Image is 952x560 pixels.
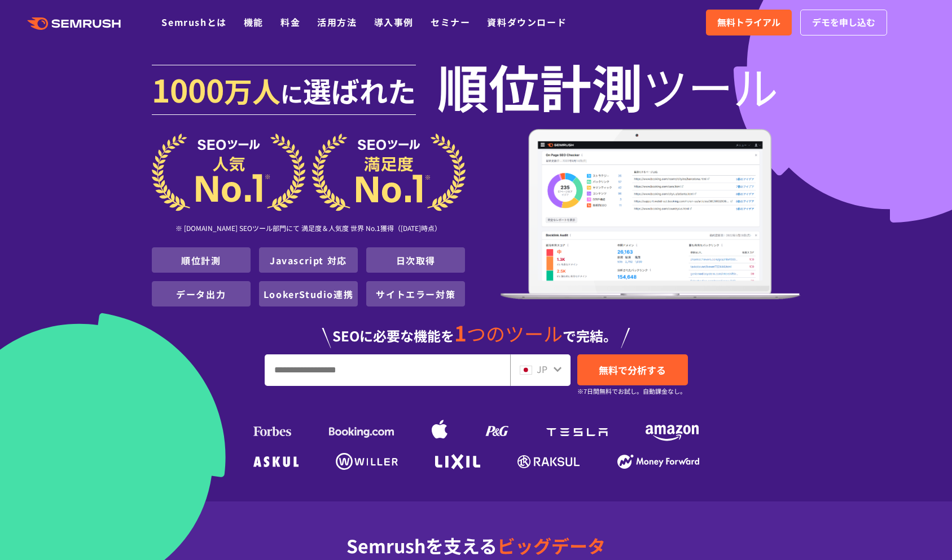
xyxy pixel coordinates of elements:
[376,287,455,301] a: サイトエラー対策
[497,532,606,558] span: ビッグデータ
[265,355,510,385] input: URL、キーワードを入力してください
[706,10,792,35] a: 無料トライアル
[599,363,666,377] span: 無料で分析する
[264,287,353,301] a: LookerStudio連携
[303,70,416,110] span: 選ばれた
[437,63,643,108] span: 順位計測
[396,254,436,267] a: 日次取得
[374,15,414,29] a: 導入事例
[317,15,357,29] a: 活用方法
[563,326,617,345] span: で完結。
[577,386,686,397] small: ※7日間無料でお試し。自動課金なし。
[537,362,547,376] span: JP
[152,66,224,112] span: 1000
[717,15,780,30] span: 無料トライアル
[244,15,264,29] a: 機能
[643,63,778,108] span: ツール
[224,70,280,110] span: 万人
[577,354,688,385] a: 無料で分析する
[454,317,467,348] span: 1
[467,319,563,347] span: つのツール
[812,15,875,30] span: デモを申し込む
[176,287,226,301] a: データ出力
[280,15,300,29] a: 料金
[270,254,347,267] a: Javascript 対応
[431,15,470,29] a: セミナー
[487,15,567,29] a: 資料ダウンロード
[152,211,466,247] div: ※ [DOMAIN_NAME] SEOツール部門にて 満足度＆人気度 世界 No.1獲得（[DATE]時点）
[800,10,887,35] a: デモを申し込む
[280,77,303,109] span: に
[152,311,801,348] div: SEOに必要な機能を
[161,15,226,29] a: Semrushとは
[181,254,221,267] a: 順位計測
